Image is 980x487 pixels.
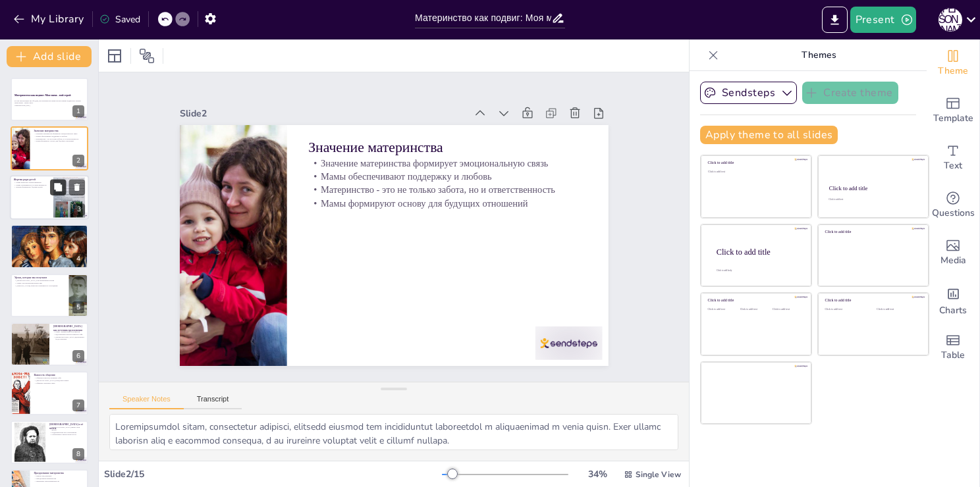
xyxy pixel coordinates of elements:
p: [PERSON_NAME] помогают справляться с ситуациями [14,284,65,287]
div: Click to add title [829,185,917,192]
p: Признание самоотверженности [34,480,84,482]
button: Create theme [802,82,898,104]
div: Saved [99,13,140,26]
button: Add slide [7,46,92,67]
p: Важность общения [34,374,84,378]
input: Insert title [415,9,551,28]
p: В этой презентации мы обсудим, как материнство является настоящим подвигом и почему наши мамы - н... [14,99,84,104]
p: Жертвы ради детей [14,177,49,181]
div: 5 [72,301,84,313]
p: Поддержка мам в их стремлениях [49,431,84,434]
div: Click to add text [708,308,738,311]
div: Add ready made slides [927,87,979,134]
span: Table [941,348,965,363]
div: Change the overall theme [927,39,979,87]
button: Transcript [184,395,242,409]
div: 2 [72,155,84,167]
div: Click to add text [877,308,918,311]
p: Празднование материнства [34,477,84,480]
p: Значение материнства [34,129,84,133]
div: 8 [11,421,88,464]
div: Click to add text [773,308,802,311]
p: Материнство - это не только забота, но и ответственность [34,137,84,140]
p: [DEMOGRAPHIC_DATA] учат жизненным урокам [14,279,65,282]
button: Export to PowerPoint [822,7,848,33]
p: Значение материнства формирует эмоциональную связь [34,132,84,135]
div: Click to add title [708,298,802,303]
div: 7 [72,399,84,411]
p: Мамы жертвуют своим временем [14,181,49,184]
div: Click to add title [825,230,919,234]
p: Вдохновение помогает верить в себя [53,333,84,336]
div: Click to add title [825,298,919,303]
div: Add a table [927,324,979,371]
div: 3 [10,175,89,220]
span: Theme [938,64,968,78]
p: Стремление к личностному росту [49,433,84,436]
p: Мамы формируют основу для будущих отношений [34,140,84,142]
span: Single View [636,469,681,480]
div: 34 % [582,468,613,480]
div: 1 [72,105,84,117]
p: Мамы отказываются от своих интересов [14,184,49,186]
div: 6 [72,350,84,362]
p: [DEMOGRAPHIC_DATA] вдохновляет на достижения [14,235,84,238]
p: Мама - пример силы и стойкости [53,331,84,334]
p: Общение укрепляет связь [34,382,84,384]
div: Click to add text [740,308,770,311]
div: Slide 2 [180,107,466,120]
div: 8 [72,448,84,460]
div: Slide 2 / 15 [104,468,442,480]
div: 4 [11,224,88,268]
strong: Материнство как подвиг: Моя мама - мой герой [14,93,71,96]
div: Click to add body [717,269,800,271]
span: Media [940,253,966,268]
div: Add text boxes [927,134,979,182]
p: [DEMOGRAPHIC_DATA] имеют свои мечты [49,426,84,430]
div: Get real-time input from your audience [927,182,979,229]
span: Charts [939,303,967,318]
button: Apply theme to all slides [700,126,838,144]
div: Д [PERSON_NAME] [939,8,962,32]
p: Ценить труд матерей [34,475,84,478]
div: 7 [11,371,88,415]
p: Материнство - это не только забота, но и ответственность [308,184,587,197]
p: Мамы обеспечивают поддержку и любовь [308,170,587,183]
div: Add images, graphics, shapes or video [927,229,979,276]
div: Click to add title [708,161,802,165]
div: Add charts and graphs [927,276,979,324]
div: Click to add title [717,247,801,256]
div: Click to add text [825,308,867,311]
p: Празднование материнства [34,471,84,475]
div: Click to add text [829,198,916,201]
p: Поддержка в трудные времена [14,226,84,230]
textarea: Loremipsumdol sitam, consectetur adipisci, elitsedd eiusmod tem incididuntut laboreetdol m aliqua... [109,414,678,450]
span: Text [944,159,962,173]
div: 2 [11,126,88,170]
p: Жертвы формируют будущее детей [14,186,49,188]
button: My Library [10,9,90,30]
p: [DEMOGRAPHIC_DATA] всегда выслушает [34,380,84,382]
p: [DEMOGRAPHIC_DATA] как источник вдохновения [53,324,84,332]
p: Значение материнства [308,137,587,157]
span: Template [933,111,973,126]
p: Уроки, которые мы получаем [14,276,65,280]
p: Мамы формируют основу для будущих отношений [308,197,587,210]
div: 4 [72,253,84,265]
p: Общение помогает понимать себя [34,377,84,380]
button: Present [850,7,916,33]
button: Д [PERSON_NAME] [939,7,962,33]
div: Layout [104,45,125,66]
p: Мамы обеспечивают поддержку и любовь [34,135,84,138]
div: Click to add text [708,170,802,174]
p: [DEMOGRAPHIC_DATA] и её мечты [49,423,84,430]
button: Sendsteps [700,82,797,104]
p: Мамы учат моральным ценностям [14,282,65,284]
div: 5 [11,274,88,317]
div: 3 [73,203,85,215]
button: Delete Slide [69,179,85,195]
div: 6 [11,322,88,366]
button: Duplicate Slide [50,179,66,195]
p: Generated with [URL] [14,105,84,107]
p: [DEMOGRAPHIC_DATA] всегда рядом в трудные времена [14,230,84,233]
